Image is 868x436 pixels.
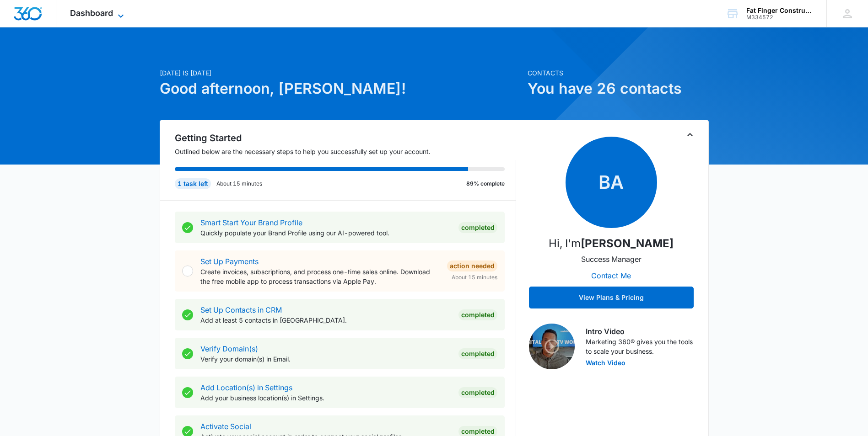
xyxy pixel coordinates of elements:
p: Outlined below are the necessary steps to help you successfully set up your account. [175,147,516,156]
h1: You have 26 contacts [528,78,709,100]
a: Add Location(s) in Settings [200,383,292,392]
p: Verify your domain(s) in Email. [200,354,451,364]
p: Contacts [528,68,709,78]
strong: [PERSON_NAME] [581,237,674,250]
p: Create invoices, subscriptions, and process one-time sales online. Download the free mobile app t... [200,267,440,286]
img: Intro Video [529,324,575,369]
a: Verify Domain(s) [200,344,258,353]
p: Add at least 5 contacts in [GEOGRAPHIC_DATA]. [200,315,451,325]
a: Set Up Payments [200,257,259,266]
span: Dashboard [70,8,113,18]
button: Watch Video [586,360,625,366]
div: account id [746,14,813,21]
p: Marketing 360® gives you the tools to scale your business. [586,337,694,356]
div: 1 task left [175,178,211,189]
div: Completed [458,222,497,233]
a: Activate Social [200,422,251,431]
span: BA [566,137,657,228]
a: Set Up Contacts in CRM [200,305,282,314]
a: Smart Start Your Brand Profile [200,218,302,227]
p: 89% complete [466,180,505,188]
div: account name [746,7,813,14]
p: Hi, I'm [549,235,674,252]
button: View Plans & Pricing [529,287,694,308]
div: Action Needed [447,261,497,271]
p: Add your business location(s) in Settings. [200,393,451,403]
p: About 15 minutes [216,180,262,188]
h1: Good afternoon, [PERSON_NAME]! [160,78,522,100]
h3: Intro Video [586,326,694,337]
div: Completed [458,309,497,320]
div: Completed [458,348,497,359]
p: [DATE] is [DATE] [160,68,522,78]
p: Success Manager [581,254,642,265]
p: Quickly populate your Brand Profile using our AI-powered tool. [200,228,451,238]
div: Completed [458,387,497,398]
button: Toggle Collapse [685,129,695,140]
button: Contact Me [582,265,640,287]
span: About 15 minutes [452,273,497,282]
h2: Getting Started [175,131,516,145]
